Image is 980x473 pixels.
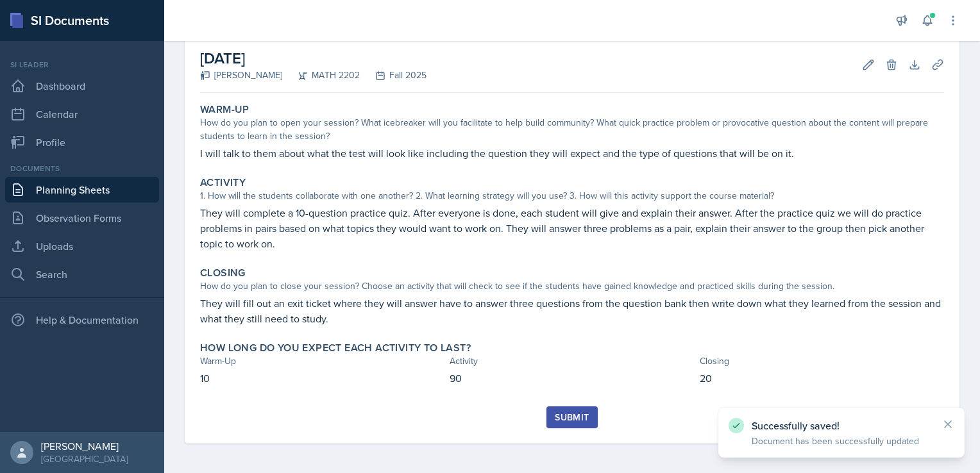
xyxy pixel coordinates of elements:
[5,163,159,174] div: Documents
[5,233,159,259] a: Uploads
[200,267,246,279] label: Closing
[200,103,249,116] label: Warm-Up
[5,261,159,287] a: Search
[5,101,159,127] a: Calendar
[200,69,282,82] div: [PERSON_NAME]
[200,370,444,386] p: 10
[5,129,159,155] a: Profile
[41,440,128,452] div: [PERSON_NAME]
[41,452,128,465] div: [GEOGRAPHIC_DATA]
[200,176,246,189] label: Activity
[200,189,944,203] div: 1. How will the students collaborate with one another? 2. What learning strategy will you use? 3....
[752,435,931,447] p: Document has been successfully updated
[546,406,597,428] button: Submit
[200,279,944,293] div: How do you plan to close your session? Choose an activity that will check to see if the students ...
[200,145,944,161] p: I will talk to them about what the test will look like including the question they will expect an...
[450,370,694,386] p: 90
[450,354,694,368] div: Activity
[752,419,931,432] p: Successfully saved!
[700,370,944,386] p: 20
[555,412,589,422] div: Submit
[200,295,944,326] p: They will fill out an exit ticket where they will answer have to answer three questions from the ...
[5,307,159,333] div: Help & Documentation
[5,205,159,231] a: Observation Forms
[5,73,159,99] a: Dashboard
[200,205,944,251] p: They will complete a 10-question practice quiz. After everyone is done, each student will give an...
[282,69,360,82] div: MATH 2202
[5,59,159,71] div: Si leader
[200,116,944,143] div: How do you plan to open your session? What icebreaker will you facilitate to help build community...
[360,69,427,82] div: Fall 2025
[200,47,427,70] h2: [DATE]
[700,354,944,368] div: Closing
[5,177,159,203] a: Planning Sheets
[200,342,471,354] label: How long do you expect each activity to last?
[200,354,444,368] div: Warm-Up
